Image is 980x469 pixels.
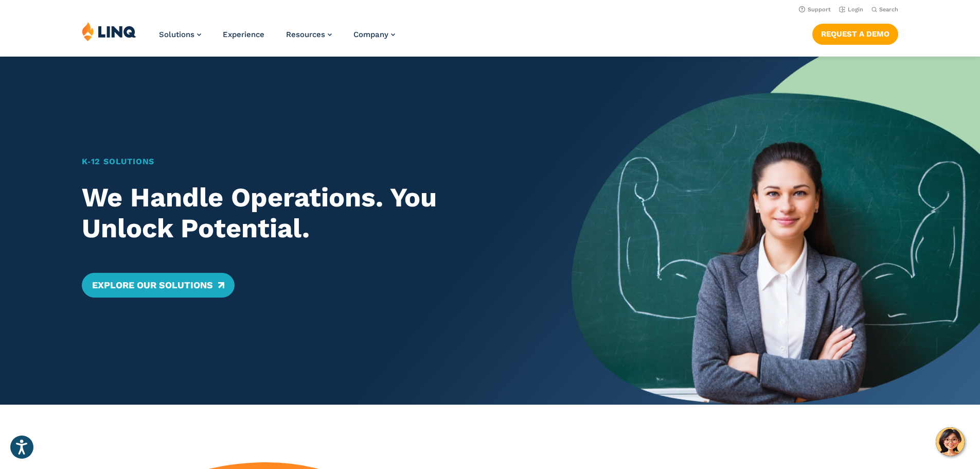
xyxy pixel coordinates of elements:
[812,24,898,44] a: Request a Demo
[839,6,863,13] a: Login
[82,155,532,168] h1: K‑12 Solutions
[82,22,136,41] img: LINQ | K‑12 Software
[82,182,532,244] h2: We Handle Operations. You Unlock Potential.
[286,30,332,39] a: Resources
[936,427,965,456] button: Hello, have a question? Let’s chat.
[82,273,235,298] a: Explore Our Solutions
[871,6,898,13] button: Open Search Bar
[812,22,898,44] nav: Button Navigation
[286,30,325,39] span: Resources
[572,57,980,405] img: Home Banner
[159,30,194,39] span: Solutions
[159,30,201,39] a: Solutions
[353,30,388,39] span: Company
[353,30,395,39] a: Company
[879,6,898,13] span: Search
[223,30,264,39] a: Experience
[799,6,831,13] a: Support
[159,22,395,56] nav: Primary Navigation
